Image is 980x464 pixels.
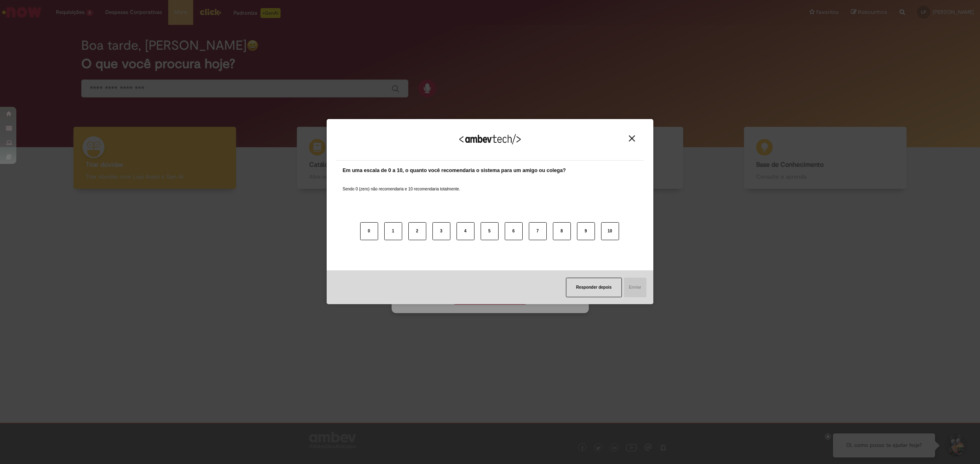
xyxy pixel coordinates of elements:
[481,222,499,240] button: 5
[457,222,474,240] button: 4
[629,135,635,141] img: Close
[505,222,523,240] button: 6
[601,222,619,240] button: 10
[553,222,571,240] button: 8
[384,222,402,240] button: 1
[408,222,426,240] button: 2
[343,167,566,175] label: Em uma escala de 0 a 10, o quanto você recomendaria o sistema para um amigo ou colega?
[459,134,521,144] img: Logo Ambevtech
[432,222,450,240] button: 3
[360,222,378,240] button: 0
[343,177,460,192] label: Sendo 0 (zero) não recomendaria e 10 recomendaria totalmente.
[577,222,595,240] button: 9
[529,222,547,240] button: 7
[566,278,622,297] button: Responder depois
[626,135,637,142] button: Close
